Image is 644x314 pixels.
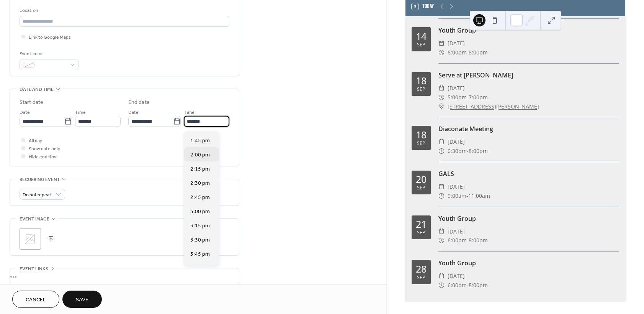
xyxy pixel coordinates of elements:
[438,48,445,57] div: ​
[448,182,465,191] span: [DATE]
[29,137,42,145] span: All day
[416,31,427,41] div: 14
[438,258,619,268] div: Youth Group
[416,219,427,229] div: 21
[469,281,488,290] span: 8:00pm
[190,236,210,244] span: 3:30 pm
[416,130,427,140] div: 18
[448,48,467,57] span: 6:00pm
[190,179,210,187] span: 2:30 pm
[184,109,195,117] span: Time
[438,39,445,48] div: ​
[448,271,465,281] span: [DATE]
[448,39,465,48] span: [DATE]
[469,48,488,57] span: 8:00pm
[469,236,488,245] span: 8:00pm
[438,102,445,111] div: ​
[20,215,49,223] span: Event image
[438,137,445,146] div: ​
[417,275,425,280] div: Sep
[438,124,619,133] div: Diaconate Meeting
[467,146,469,156] span: -
[448,137,465,146] span: [DATE]
[190,194,210,202] span: 2:45 pm
[448,146,467,156] span: 6:30pm
[409,1,436,12] button: 9Today
[416,264,427,274] div: 28
[128,99,150,107] div: End date
[438,146,445,156] div: ​
[417,43,425,48] div: Sep
[448,236,467,245] span: 6:00pm
[417,230,425,235] div: Sep
[467,93,469,102] span: -
[20,265,48,273] span: Event links
[467,236,469,245] span: -
[417,186,425,191] div: Sep
[76,296,88,304] span: Save
[448,102,539,111] a: [STREET_ADDRESS][PERSON_NAME]
[469,146,488,156] span: 8:00pm
[469,93,488,102] span: 7:00pm
[438,236,445,245] div: ​
[438,71,619,80] div: Serve at [PERSON_NAME]
[438,227,445,236] div: ​
[26,296,46,304] span: Cancel
[438,271,445,281] div: ​
[438,191,445,201] div: ​
[29,153,58,161] span: Hide end time
[448,191,466,201] span: 9:00am
[20,7,228,15] div: Location
[29,145,60,153] span: Show date only
[438,182,445,191] div: ​
[190,137,210,145] span: 1:45 pm
[417,87,425,92] div: Sep
[448,93,467,102] span: 5:00pm
[20,228,41,250] div: ;
[190,265,210,273] span: 4:00 pm
[448,84,465,93] span: [DATE]
[448,281,467,290] span: 6:00pm
[62,291,102,308] button: Save
[416,76,427,85] div: 18
[23,191,51,199] span: Do not repeat
[416,174,427,184] div: 20
[190,151,210,159] span: 2:00 pm
[190,222,210,230] span: 3:15 pm
[438,26,619,35] div: Youth Group
[75,109,86,117] span: Time
[448,227,465,236] span: [DATE]
[20,109,30,117] span: Date
[20,85,54,94] span: Date and time
[438,214,619,223] div: Youth Group
[128,109,139,117] span: Date
[438,84,445,93] div: ​
[20,99,43,107] div: Start date
[10,268,239,284] div: •••
[438,93,445,102] div: ​
[438,281,445,290] div: ​
[467,48,469,57] span: -
[190,250,210,258] span: 3:45 pm
[417,141,425,146] div: Sep
[438,169,619,178] div: GALS
[190,208,210,216] span: 3:00 pm
[20,50,77,58] div: Event color
[468,191,490,201] span: 11:00am
[190,165,210,173] span: 2:15 pm
[20,176,60,184] span: Recurring event
[467,281,469,290] span: -
[12,291,59,308] button: Cancel
[466,191,468,201] span: -
[29,33,71,41] span: Link to Google Maps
